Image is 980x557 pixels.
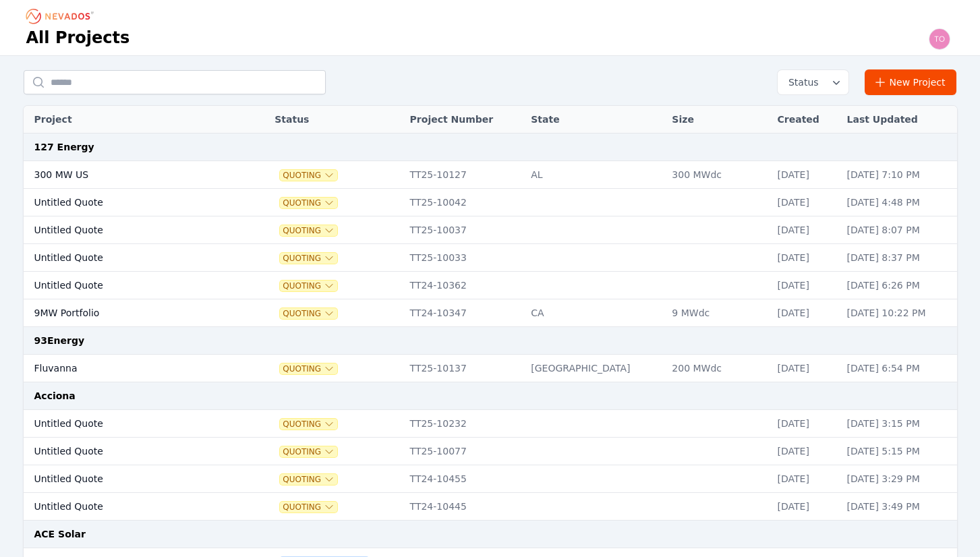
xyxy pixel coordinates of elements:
[24,465,235,493] td: Untitled Quote
[403,465,525,493] td: TT24-10455
[24,438,957,465] tr: Untitled QuoteQuotingTT25-10077[DATE][DATE] 5:15 PM
[24,493,957,521] tr: Untitled QuoteQuotingTT24-10445[DATE][DATE] 3:49 PM
[403,106,525,134] th: Project Number
[280,225,337,236] button: Quoting
[403,244,525,272] td: TT25-10033
[24,189,235,216] td: Untitled Quote
[524,161,665,189] td: AL
[24,521,957,548] td: ACE Solar
[24,355,235,382] td: Fluvanna
[280,253,337,264] button: Quoting
[771,106,840,134] th: Created
[280,502,337,512] button: Quoting
[524,106,665,134] th: State
[840,410,957,438] td: [DATE] 3:15 PM
[840,106,957,134] th: Last Updated
[268,106,403,134] th: Status
[24,272,235,299] td: Untitled Quote
[771,189,840,216] td: [DATE]
[403,216,525,244] td: TT25-10037
[778,70,848,94] button: Status
[929,28,950,50] img: todd.padezanin@nevados.solar
[280,198,337,208] button: Quoting
[771,244,840,272] td: [DATE]
[24,216,235,244] td: Untitled Quote
[403,438,525,465] td: TT25-10077
[24,410,957,438] tr: Untitled QuoteQuotingTT25-10232[DATE][DATE] 3:15 PM
[783,76,819,89] span: Status
[24,355,957,382] tr: FluvannaQuotingTT25-10137[GEOGRAPHIC_DATA]200 MWdc[DATE][DATE] 6:54 PM
[771,272,840,299] td: [DATE]
[403,189,525,216] td: TT25-10042
[280,281,337,291] button: Quoting
[840,161,957,189] td: [DATE] 7:10 PM
[280,170,337,181] button: Quoting
[403,299,525,327] td: TT24-10347
[771,410,840,438] td: [DATE]
[840,299,957,327] td: [DATE] 10:22 PM
[24,299,957,327] tr: 9MW PortfolioQuotingTT24-10347CA9 MWdc[DATE][DATE] 10:22 PM
[24,244,235,272] td: Untitled Quote
[24,272,957,299] tr: Untitled QuoteQuotingTT24-10362[DATE][DATE] 6:26 PM
[840,465,957,493] td: [DATE] 3:29 PM
[865,69,957,95] a: New Project
[403,493,525,521] td: TT24-10445
[24,438,235,465] td: Untitled Quote
[524,299,665,327] td: CA
[24,327,957,355] td: 93Energy
[771,299,840,327] td: [DATE]
[665,355,770,382] td: 200 MWdc
[665,106,770,134] th: Size
[280,363,337,374] button: Quoting
[24,189,957,216] tr: Untitled QuoteQuotingTT25-10042[DATE][DATE] 4:48 PM
[24,134,957,161] td: 127 Energy
[26,5,98,27] nav: Breadcrumb
[24,161,235,189] td: 300 MW US
[840,493,957,521] td: [DATE] 3:49 PM
[280,446,337,457] button: Quoting
[665,161,770,189] td: 300 MWdc
[840,189,957,216] td: [DATE] 4:48 PM
[840,438,957,465] td: [DATE] 5:15 PM
[280,474,337,485] button: Quoting
[280,308,337,319] button: Quoting
[24,106,235,134] th: Project
[403,272,525,299] td: TT24-10362
[524,355,665,382] td: [GEOGRAPHIC_DATA]
[24,216,957,244] tr: Untitled QuoteQuotingTT25-10037[DATE][DATE] 8:07 PM
[403,355,525,382] td: TT25-10137
[403,410,525,438] td: TT25-10232
[24,161,957,189] tr: 300 MW USQuotingTT25-10127AL300 MWdc[DATE][DATE] 7:10 PM
[771,465,840,493] td: [DATE]
[280,419,337,430] button: Quoting
[24,493,235,521] td: Untitled Quote
[24,382,957,410] td: Acciona
[771,216,840,244] td: [DATE]
[24,465,957,493] tr: Untitled QuoteQuotingTT24-10455[DATE][DATE] 3:29 PM
[771,438,840,465] td: [DATE]
[840,272,957,299] td: [DATE] 6:26 PM
[24,244,957,272] tr: Untitled QuoteQuotingTT25-10033[DATE][DATE] 8:37 PM
[771,161,840,189] td: [DATE]
[840,355,957,382] td: [DATE] 6:54 PM
[771,355,840,382] td: [DATE]
[24,410,235,438] td: Untitled Quote
[840,216,957,244] td: [DATE] 8:07 PM
[771,493,840,521] td: [DATE]
[24,299,235,327] td: 9MW Portfolio
[403,161,525,189] td: TT25-10127
[26,27,130,49] h1: All Projects
[665,299,770,327] td: 9 MWdc
[840,244,957,272] td: [DATE] 8:37 PM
